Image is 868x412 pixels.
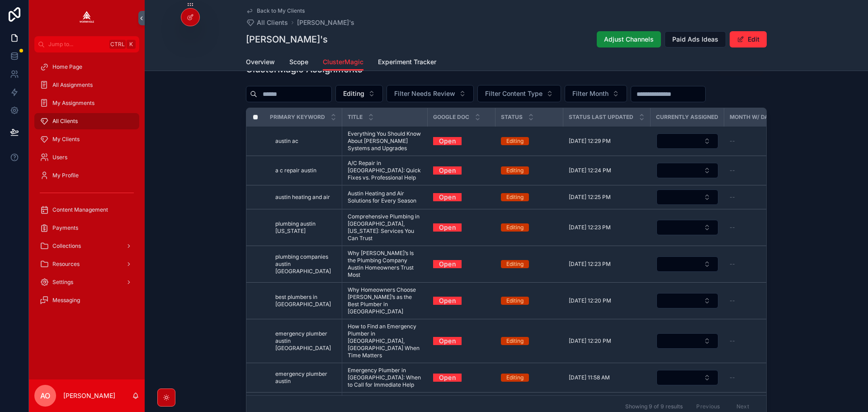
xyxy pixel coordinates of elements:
a: [DATE] 12:25 PM [569,194,645,201]
button: Select Button [656,333,718,349]
a: -- [730,337,790,345]
span: -- [730,297,735,304]
a: Content Management [34,202,139,218]
a: Select Button [656,256,719,272]
span: Home Page [52,63,82,71]
div: Editing [506,166,524,175]
a: Emergency Plumber in [GEOGRAPHIC_DATA]: When to Call for Immediate Help [348,367,422,388]
button: Select Button [656,133,718,149]
a: Open [433,294,462,308]
a: Settings [34,274,139,290]
button: Select Button [656,370,718,385]
a: [DATE] 12:23 PM [569,260,645,268]
a: [DATE] 12:20 PM [569,297,645,304]
a: [DATE] 12:29 PM [569,137,645,145]
a: Collections [34,238,139,254]
a: Open [433,166,490,175]
span: best plumbers in [GEOGRAPHIC_DATA] [275,294,336,308]
span: Status [501,114,523,121]
a: Scope [289,54,308,72]
span: [DATE] 12:20 PM [569,337,611,345]
a: Home Page [34,59,139,75]
a: Open [433,334,462,348]
span: Filter Content Type [485,89,542,98]
a: Open [433,193,490,201]
a: Select Button [656,333,719,349]
a: -- [730,194,790,201]
span: -- [730,167,735,174]
a: Users [34,149,139,166]
a: Select Button [656,219,719,236]
button: Adjust Channels [597,31,661,47]
span: Jump to... [48,41,106,48]
span: Status Last Updated [569,114,633,121]
a: Overview [246,54,275,72]
a: Editing [501,193,558,201]
span: Everything You Should Know About [PERSON_NAME] Systems and Upgrades [348,130,422,152]
a: Back to My Clients [246,7,305,14]
span: Back to My Clients [257,7,305,14]
span: [DATE] 12:29 PM [569,137,611,145]
button: Select Button [656,256,718,272]
button: Edit [730,31,767,47]
a: Open [433,260,490,268]
a: Select Button [656,293,719,309]
a: Open [433,137,490,145]
span: Comprehensive Plumbing in [GEOGRAPHIC_DATA], [US_STATE]: Services You Can Trust [348,213,422,242]
a: austin ac [275,137,336,145]
div: scrollable content [29,52,145,320]
div: Editing [506,137,524,145]
a: Editing [501,337,558,345]
a: Open [433,134,462,148]
span: Settings [52,279,73,286]
a: [DATE] 12:23 PM [569,224,645,231]
span: Month w/ Dates [730,114,778,121]
span: [DATE] 12:23 PM [569,260,611,268]
span: Content Management [52,206,108,213]
p: [PERSON_NAME] [63,391,115,400]
a: Select Button [656,162,719,179]
a: Resources [34,256,139,272]
a: Editing [501,166,558,175]
a: Why Homeowners Choose [PERSON_NAME]’s as the Best Plumber in [GEOGRAPHIC_DATA] [348,286,422,315]
span: Currently Assigned [656,114,718,121]
a: Austin Heating and Air Solutions for Every Season [348,190,422,204]
a: plumbing austin [US_STATE] [275,220,336,235]
a: [DATE] 11:58 AM [569,374,645,381]
button: Paid Ads Ideas [665,31,726,47]
a: Open [433,337,490,345]
a: Open [433,297,490,305]
img: App logo [80,11,94,25]
span: A/C Repair in [GEOGRAPHIC_DATA]: Quick Fixes vs. Professional Help [348,160,422,181]
div: Editing [506,297,524,305]
a: Why [PERSON_NAME]’s Is the Plumbing Company Austin Homeowners Trust Most [348,250,422,279]
a: Open [433,163,462,177]
span: [DATE] 12:23 PM [569,224,611,231]
a: Editing [501,374,558,382]
span: My Profile [52,172,79,179]
a: -- [730,167,790,174]
a: Open [433,190,462,204]
a: emergency plumber austin [275,370,336,385]
span: Collections [52,242,81,250]
span: Google Doc [433,114,469,121]
span: Resources [52,260,80,268]
span: Adjust Channels [604,35,654,44]
a: Open [433,257,462,271]
span: Overview [246,57,275,66]
a: plumbing companies austin [GEOGRAPHIC_DATA] [275,253,336,275]
a: Open [433,223,490,232]
span: Editing [343,89,364,98]
a: ClusterMagic [323,54,363,71]
a: austin heating and air [275,194,336,201]
div: Editing [506,337,524,345]
a: Editing [501,137,558,145]
span: -- [730,260,735,268]
button: Select Button [335,85,383,102]
a: Open [433,220,462,234]
a: [DATE] 12:20 PM [569,337,645,345]
button: Select Button [565,85,627,102]
a: How to Find an Emergency Plumber in [GEOGRAPHIC_DATA], [GEOGRAPHIC_DATA] When Time Matters [348,323,422,359]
